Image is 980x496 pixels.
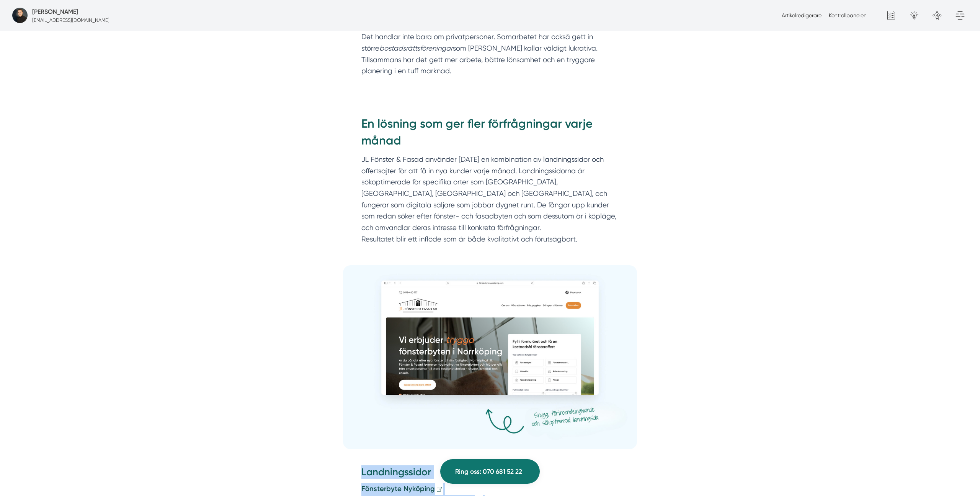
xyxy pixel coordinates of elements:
p: [EMAIL_ADDRESS][DOMAIN_NAME] [32,16,109,24]
h3: Landningssidor [361,465,619,483]
a: Fönsterbyte Nyköping [361,485,443,493]
a: Ring oss: 070 681 52 22 [440,459,540,484]
strong: Fönsterbyte Nyköping [361,485,435,493]
h2: En lösning som ger fler förfrågningar varje månad [361,115,619,154]
em: bostadsrättsföreningar [379,44,453,52]
a: Kontrollpanelen [829,12,867,18]
img: foretagsbild-pa-smartproduktion-ett-foretag-i-dalarnas-lan-2023.jpg [12,8,28,23]
p: JL Fönster & Fasad använder [DATE] en kombination av landningssidor och offertsajter för att få i... [361,154,619,245]
h5: Super Administratör [32,7,78,16]
span: Ring oss: 070 681 52 22 [455,466,522,477]
a: Artikelredigerare [782,12,822,18]
img: Företagsbild på Smartproduktion – Ett företag i Dalarnas län [343,265,637,449]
